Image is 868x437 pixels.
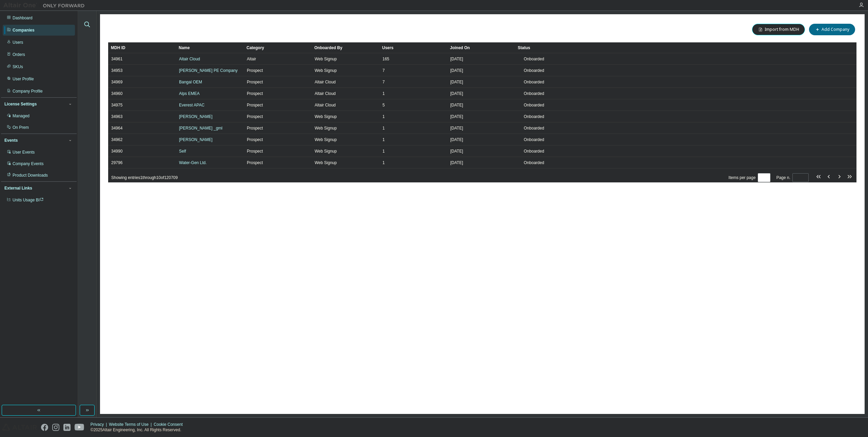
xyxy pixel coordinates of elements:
span: Items per page [729,173,770,182]
span: Prospect [247,68,263,73]
span: 1 [382,91,385,96]
div: Name [179,42,241,53]
a: [PERSON_NAME] [179,137,213,142]
a: Water-Gen Ltd. [179,160,207,165]
img: altair_logo.svg [2,424,37,431]
span: 7 [382,79,385,85]
div: Product Downloads [13,173,48,178]
a: Altair Cloud [179,57,200,61]
span: 7 [382,68,385,73]
div: User Events [13,150,35,155]
button: Add Company [809,24,855,35]
span: 34953 [111,68,122,73]
div: Company Profile [13,88,43,94]
div: Users [13,40,23,45]
span: 34969 [111,79,122,85]
span: Prospect [247,114,263,119]
span: Onboarded [524,126,544,131]
span: Prospect [247,91,263,96]
span: Web Signup [315,68,337,73]
span: [DATE] [450,125,463,131]
span: 34962 [111,137,122,142]
div: Events [4,138,18,143]
div: Orders [13,52,25,57]
span: [DATE] [450,91,463,96]
span: Prospect [247,148,263,154]
button: 10 [759,175,769,180]
a: Bangal OEM [179,80,202,84]
a: Self [179,149,186,154]
span: Web Signup [315,114,337,119]
span: [DATE] [450,102,463,108]
span: Units Usage BI [13,198,44,202]
span: [DATE] [450,68,463,73]
div: SKUs [13,64,23,69]
div: Onboarded By [314,42,377,53]
div: Managed [13,113,29,119]
span: [DATE] [450,56,463,62]
div: Website Terms of Use [109,422,154,427]
span: Web Signup [315,125,337,131]
span: Onboarded [524,80,544,84]
span: Prospect [247,79,263,85]
span: Onboarded [524,68,544,73]
span: Altair Cloud [315,91,336,96]
p: © 2025 Altair Engineering, Inc. All Rights Reserved. [91,427,187,433]
div: On Prem [13,125,29,130]
div: Cookie Consent [154,422,186,427]
div: Dashboard [13,15,33,21]
a: Everest APAC [179,103,204,107]
div: Privacy [91,422,109,427]
div: Joined On [450,42,512,53]
span: Onboarded [524,160,544,165]
span: [DATE] [450,148,463,154]
div: Category [246,42,309,53]
div: External Links [4,185,32,191]
img: facebook.svg [41,424,48,431]
span: Onboarded [524,103,544,107]
img: instagram.svg [52,424,59,431]
div: Status [518,42,816,53]
span: 34964 [111,125,122,131]
img: linkedin.svg [63,424,71,431]
span: Altair [247,56,256,62]
div: License Settings [4,101,37,107]
span: Prospect [247,137,263,142]
img: youtube.svg [75,424,84,431]
span: 34963 [111,114,122,119]
span: 165 [382,56,389,62]
span: Onboarded [524,114,544,119]
span: [DATE] [450,160,463,165]
span: Showing entries 1 through 10 of 120709 [111,175,178,180]
span: 34961 [111,56,122,62]
span: Companies (120709) [108,26,173,34]
span: [DATE] [450,79,463,85]
button: Import from MDH [752,24,805,35]
span: [DATE] [450,137,463,142]
span: Onboarded [524,91,544,96]
div: MDH ID [111,42,173,53]
span: 1 [382,148,385,154]
span: 29796 [111,160,122,165]
span: 1 [382,114,385,119]
span: Page n. [776,173,809,182]
span: 1 [382,160,385,165]
div: Users [382,42,445,53]
span: 1 [382,125,385,131]
span: 34960 [111,91,122,96]
span: Web Signup [315,56,337,62]
span: Onboarded [524,149,544,154]
a: [PERSON_NAME] PE Company [179,68,238,73]
div: User Profile [13,76,34,82]
a: [PERSON_NAME] _gml [179,126,222,131]
span: Prospect [247,102,263,108]
span: 5 [382,102,385,108]
span: Onboarded [524,57,544,61]
a: Alps EMEA [179,91,200,96]
span: [DATE] [450,114,463,119]
span: Altair Cloud [315,79,336,85]
span: Prospect [247,160,263,165]
div: Company Events [13,161,43,166]
span: 34975 [111,102,122,108]
div: Companies [13,27,35,33]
